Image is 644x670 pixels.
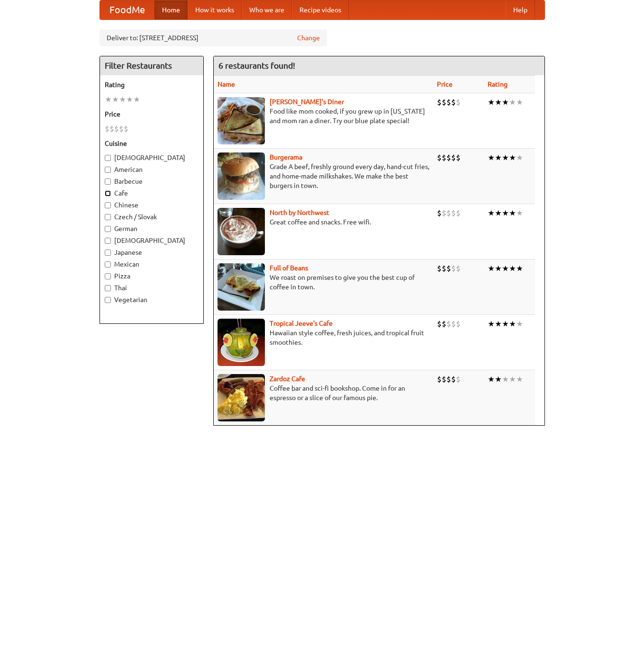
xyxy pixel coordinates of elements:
[506,0,535,19] a: Help
[105,177,199,186] label: Barbecue
[456,263,461,274] li: $
[446,208,451,218] li: $
[446,263,451,274] li: $
[218,162,429,190] p: Grade A beef, freshly ground every day, hand-cut fries, and home-made milkshakes. We make the bes...
[502,319,509,329] li: ★
[495,97,502,107] li: ★
[456,97,461,107] li: $
[516,208,523,218] li: ★
[109,124,114,134] li: $
[509,374,516,384] li: ★
[437,97,442,107] li: $
[488,97,495,107] li: ★
[502,374,509,384] li: ★
[218,97,265,144] img: sallys.jpg
[126,94,133,105] li: ★
[242,0,292,19] a: Who we are
[516,374,523,384] li: ★
[218,328,429,347] p: Hawaiian style coffee, fresh juices, and tropical fruit smoothies.
[488,80,508,88] a: Rating
[437,152,442,163] li: $
[451,152,456,163] li: $
[446,374,451,384] li: $
[437,208,442,218] li: $
[105,94,112,105] li: ★
[297,33,320,43] a: Change
[154,0,188,19] a: Home
[218,217,429,227] p: Great coffee and snacks. Free wifi.
[451,263,456,274] li: $
[495,263,502,274] li: ★
[495,152,502,163] li: ★
[446,152,451,163] li: $
[516,263,523,274] li: ★
[495,208,502,218] li: ★
[218,107,429,125] p: Food like mom cooked, if you grew up in [US_STATE] and mom ran a diner. Try our blue plate special!
[270,320,333,327] a: Tropical Jeeve's Cafe
[442,374,446,384] li: $
[105,224,199,233] label: German
[442,208,446,218] li: $
[188,0,242,19] a: How it works
[133,94,140,105] li: ★
[270,375,305,383] b: Zardoz Cafe
[105,271,199,281] label: Pizza
[502,97,509,107] li: ★
[100,29,327,46] div: Deliver to: [STREET_ADDRESS]
[105,236,199,245] label: [DEMOGRAPHIC_DATA]
[105,273,111,279] input: Pizza
[270,153,302,161] a: Burgerama
[105,190,111,197] input: Cafe
[218,208,265,255] img: north.jpg
[502,152,509,163] li: ★
[495,374,502,384] li: ★
[437,263,442,274] li: $
[442,97,446,107] li: $
[218,152,265,200] img: burgerama.jpg
[114,124,119,134] li: $
[105,139,199,148] h5: Cuisine
[105,297,111,303] input: Vegetarian
[105,214,111,220] input: Czech / Slovak
[509,319,516,329] li: ★
[456,374,461,384] li: $
[488,208,495,218] li: ★
[100,56,203,75] h4: Filter Restaurants
[105,259,199,269] label: Mexican
[105,167,111,173] input: American
[437,80,453,88] a: Price
[105,80,199,89] h5: Rating
[442,263,446,274] li: $
[105,250,111,256] input: Japanese
[509,263,516,274] li: ★
[105,165,199,174] label: American
[105,261,111,268] input: Mexican
[119,94,126,105] li: ★
[105,200,199,210] label: Chinese
[105,285,111,291] input: Thai
[105,212,199,222] label: Czech / Slovak
[495,319,502,329] li: ★
[437,319,442,329] li: $
[442,319,446,329] li: $
[451,374,456,384] li: $
[218,263,265,311] img: beans.jpg
[437,374,442,384] li: $
[516,97,523,107] li: ★
[100,0,154,19] a: FoodMe
[516,319,523,329] li: ★
[502,208,509,218] li: ★
[488,374,495,384] li: ★
[105,295,199,304] label: Vegetarian
[456,319,461,329] li: $
[105,155,111,161] input: [DEMOGRAPHIC_DATA]
[451,97,456,107] li: $
[105,226,111,232] input: German
[119,124,124,134] li: $
[442,152,446,163] li: $
[270,98,344,106] b: [PERSON_NAME]'s Diner
[456,152,461,163] li: $
[105,202,111,208] input: Chinese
